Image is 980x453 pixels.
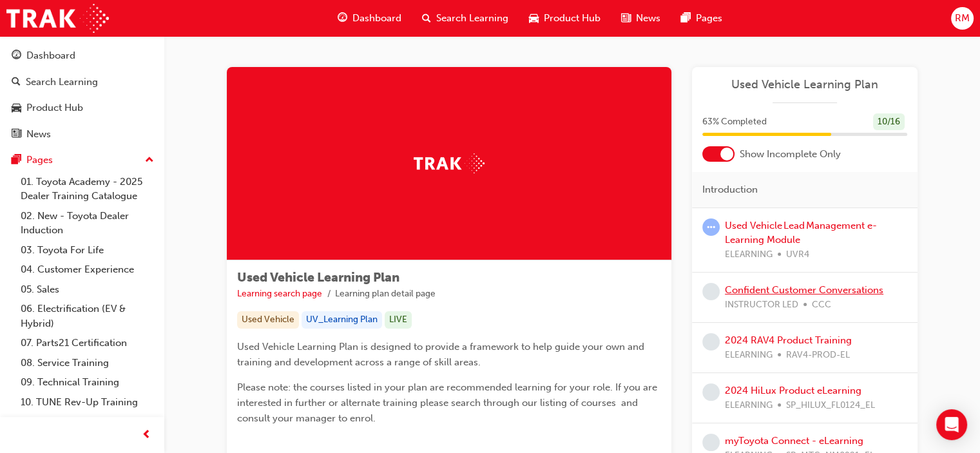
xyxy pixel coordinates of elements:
span: learningRecordVerb_NONE-icon [702,283,720,300]
span: car-icon [12,102,21,114]
span: ELEARNING [725,247,773,262]
a: Used Vehicle Lead Management e-Learning Module [725,220,877,246]
a: myToyota Connect - eLearning [725,435,863,447]
span: 63 % Completed [702,115,767,130]
a: news-iconNews [611,5,671,32]
span: Dashboard [352,11,401,26]
div: News [26,127,51,142]
a: Product Hub [5,96,159,120]
a: Used Vehicle Learning Plan [702,77,907,92]
span: guage-icon [338,10,347,26]
span: News [636,11,660,26]
span: news-icon [621,10,631,26]
span: RAV4-PROD-EL [786,348,850,363]
span: Pages [696,11,722,26]
div: Search Learning [26,75,98,90]
a: 04. Customer Experience [15,260,159,280]
div: Product Hub [26,101,83,115]
span: learningRecordVerb_NONE-icon [702,434,720,451]
span: Please note: the courses listed in your plan are recommended learning for your role. If you are i... [237,381,660,424]
div: Pages [26,153,53,168]
span: SP_HILUX_FL0124_EL [786,398,875,413]
span: search-icon [12,77,21,88]
span: pages-icon [681,10,691,26]
div: Dashboard [26,48,75,63]
span: CCC [812,298,831,313]
button: RM [951,7,974,30]
img: Trak [414,153,485,173]
a: All Pages [15,412,159,432]
span: Used Vehicle Learning Plan is designed to provide a framework to help guide your own and training... [237,341,647,368]
button: Pages [5,148,159,172]
span: pages-icon [12,155,21,166]
a: pages-iconPages [671,5,733,32]
a: 01. Toyota Academy - 2025 Dealer Training Catalogue [15,172,159,206]
a: 09. Technical Training [15,372,159,392]
span: search-icon [422,10,431,26]
a: 2024 HiLux Product eLearning [725,385,861,396]
span: Search Learning [436,11,508,26]
div: Open Intercom Messenger [936,409,967,440]
span: ELEARNING [725,348,773,363]
span: INSTRUCTOR LED [725,298,798,313]
a: News [5,122,159,146]
div: 10 / 16 [873,113,905,131]
span: Product Hub [544,11,600,26]
span: Introduction [702,182,758,197]
span: Show Incomplete Only [740,147,841,162]
span: learningRecordVerb_NONE-icon [702,333,720,351]
div: Used Vehicle [237,311,299,329]
a: guage-iconDashboard [327,5,412,32]
div: UV_Learning Plan [302,311,382,329]
span: ELEARNING [725,398,773,413]
a: Search Learning [5,70,159,94]
a: Dashboard [5,44,159,68]
span: news-icon [12,129,21,140]
a: 06. Electrification (EV & Hybrid) [15,299,159,333]
span: UVR4 [786,247,809,262]
a: 2024 RAV4 Product Training [725,334,852,346]
span: learningRecordVerb_NONE-icon [702,383,720,401]
a: search-iconSearch Learning [412,5,519,32]
span: Used Vehicle Learning Plan [237,270,399,285]
a: 03. Toyota For Life [15,240,159,260]
span: RM [955,11,970,26]
a: 02. New - Toyota Dealer Induction [15,206,159,240]
span: learningRecordVerb_ATTEMPT-icon [702,218,720,236]
li: Learning plan detail page [335,287,436,302]
a: car-iconProduct Hub [519,5,611,32]
span: up-icon [145,152,154,169]
span: prev-icon [142,427,151,443]
a: 05. Sales [15,280,159,300]
a: 08. Service Training [15,353,159,373]
button: DashboardSearch LearningProduct HubNews [5,41,159,148]
span: guage-icon [12,50,21,62]
img: Trak [6,4,109,33]
a: 10. TUNE Rev-Up Training [15,392,159,412]
a: 07. Parts21 Certification [15,333,159,353]
span: car-icon [529,10,539,26]
a: Learning search page [237,288,322,299]
div: LIVE [385,311,412,329]
a: Confident Customer Conversations [725,284,883,296]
